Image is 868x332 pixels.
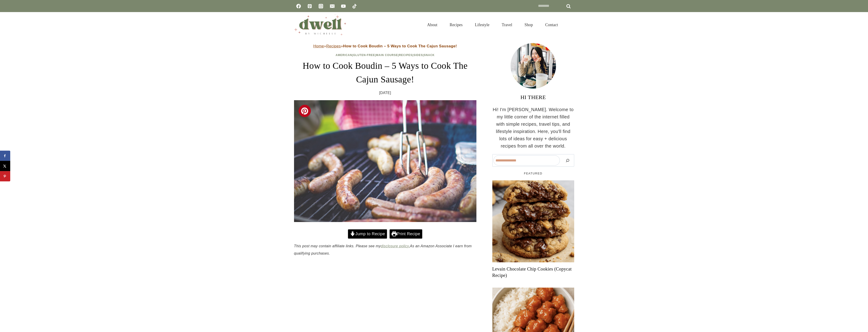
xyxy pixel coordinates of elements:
[353,54,375,57] a: Gluten-Free
[492,106,574,150] p: Hi! I'm [PERSON_NAME]. Welcome to my little corner of the internet filled with simple recipes, tr...
[313,44,457,48] span: » »
[305,2,314,11] a: Pinterest
[348,229,387,239] a: Jump to Recipe
[316,2,325,11] a: Instagram
[469,18,496,32] a: Lifestyle
[294,59,476,86] h1: How to Cook Boudin – 5 Ways to Cook The Cajun Sausage!
[339,2,348,11] a: YouTube
[328,2,337,11] a: Email
[424,54,435,57] a: Snack
[413,54,423,57] a: Sides
[379,90,391,96] time: [DATE]
[336,54,352,57] a: American
[294,100,476,222] img: cajun sausages barbecued on a grill
[562,155,573,166] button: Search
[421,18,564,32] nav: Primary Navigation
[390,229,422,239] a: Print Recipe
[294,244,472,255] em: This post may contain affiliate links. Please see my As an Amazon Associate I earn from qualifyin...
[518,18,539,32] a: Shop
[492,180,574,262] a: Read More Levain Chocolate Chip Cookies (Copycat Recipe)
[539,18,564,32] a: Contact
[492,171,574,176] h5: FEATURED
[313,44,324,48] a: Home
[343,44,457,48] strong: How to Cook Boudin – 5 Ways to Cook The Cajun Sausage!
[496,18,518,32] a: Travel
[294,2,303,11] a: Facebook
[381,244,410,248] a: disclosure policy.
[294,14,346,35] img: DWELL by michelle
[326,44,341,48] a: Recipes
[399,54,413,57] a: Recipes
[421,18,443,32] a: About
[492,93,574,101] h3: HI THERE
[350,2,359,11] a: TikTok
[566,21,574,29] button: View Search Form
[376,54,398,57] a: Main Course
[443,18,469,32] a: Recipes
[336,54,435,57] span: | | | | |
[492,266,574,278] a: Levain Chocolate Chip Cookies (Copycat Recipe)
